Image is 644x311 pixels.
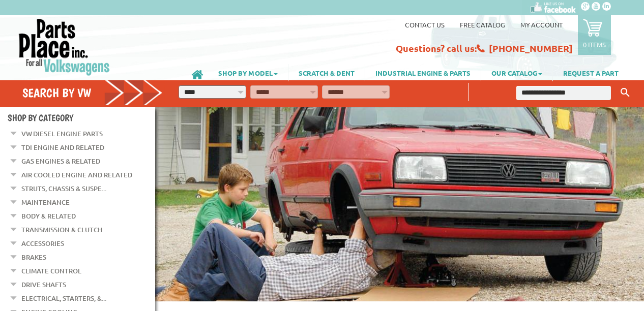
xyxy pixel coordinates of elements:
a: TDI Engine and Related [21,141,104,154]
a: Accessories [21,237,64,250]
a: REQUEST A PART [553,64,629,81]
a: INDUSTRIAL ENGINE & PARTS [365,64,481,81]
a: Brakes [21,251,46,264]
p: 0 items [583,40,606,49]
a: Maintenance [21,196,70,209]
button: Keyword Search [618,84,633,101]
a: Struts, Chassis & Suspe... [21,182,106,195]
a: My Account [520,20,563,29]
h4: Shop By Category [8,112,155,123]
a: Body & Related [21,209,76,223]
a: Climate Control [21,264,81,277]
a: 0 items [578,15,611,55]
a: Air Cooled Engine and Related [21,168,132,181]
a: Free Catalog [460,20,505,29]
a: VW Diesel Engine Parts [21,127,103,140]
a: Transmission & Clutch [21,223,102,236]
a: Drive Shafts [21,278,66,291]
img: Parts Place Inc! [18,18,111,76]
h4: Search by VW [22,85,163,100]
a: Electrical, Starters, &... [21,292,106,305]
a: Gas Engines & Related [21,154,100,168]
a: SHOP BY MODEL [208,64,288,81]
a: Contact us [405,20,445,29]
img: First slide [900x500] [155,107,644,301]
a: SCRATCH & DENT [288,64,365,81]
a: OUR CATALOG [481,64,552,81]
